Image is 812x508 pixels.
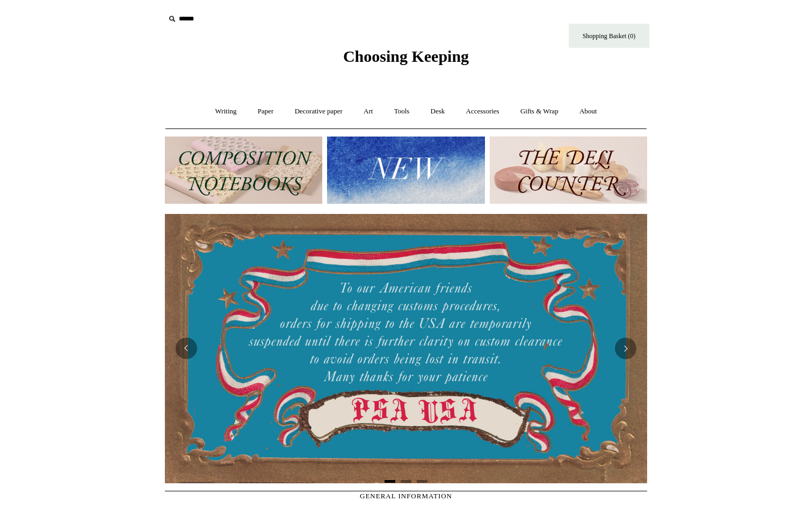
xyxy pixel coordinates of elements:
img: The Deli Counter [490,137,647,204]
img: 202302 Composition ledgers.jpg__PID:69722ee6-fa44-49dd-a067-31375e5d54ec [165,137,322,204]
button: Page 2 [401,480,411,483]
button: Previous [176,338,197,359]
span: Choosing Keeping [343,47,469,65]
a: Tools [385,97,419,126]
img: New.jpg__PID:f73bdf93-380a-4a35-bcfe-7823039498e1 [327,137,484,204]
a: Paper [248,97,284,126]
a: About [570,97,607,126]
span: GENERAL INFORMATION [360,492,452,500]
button: Next [615,338,636,359]
button: Page 3 [417,480,427,483]
button: Page 1 [385,480,395,483]
a: Decorative paper [285,97,352,126]
img: USA PSA .jpg__PID:33428022-6587-48b7-8b57-d7eefc91f15a [165,214,647,483]
a: Accessories [456,97,509,126]
a: Choosing Keeping [343,56,469,63]
a: Writing [206,97,247,126]
a: Art [354,97,382,126]
a: Desk [421,97,455,126]
a: Shopping Basket (0) [569,24,649,48]
a: Gifts & Wrap [511,97,568,126]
